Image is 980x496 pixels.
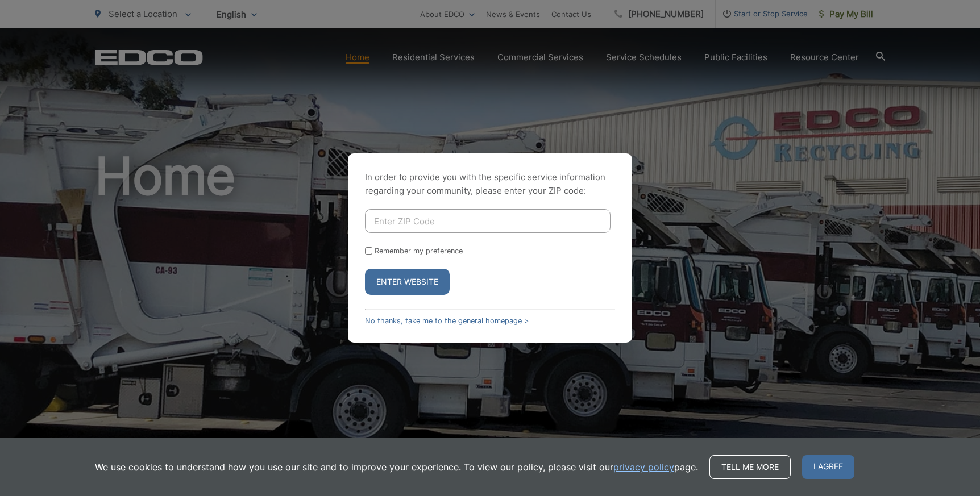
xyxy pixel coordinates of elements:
button: Enter Website [365,269,450,295]
p: We use cookies to understand how you use our site and to improve your experience. To view our pol... [95,460,698,474]
a: Tell me more [709,455,791,479]
label: Remember my preference [375,247,463,255]
p: In order to provide you with the specific service information regarding your community, please en... [365,170,615,198]
a: No thanks, take me to the general homepage > [365,316,529,325]
span: I agree [802,455,854,479]
input: Enter ZIP Code [365,209,611,233]
a: privacy policy [613,460,674,474]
